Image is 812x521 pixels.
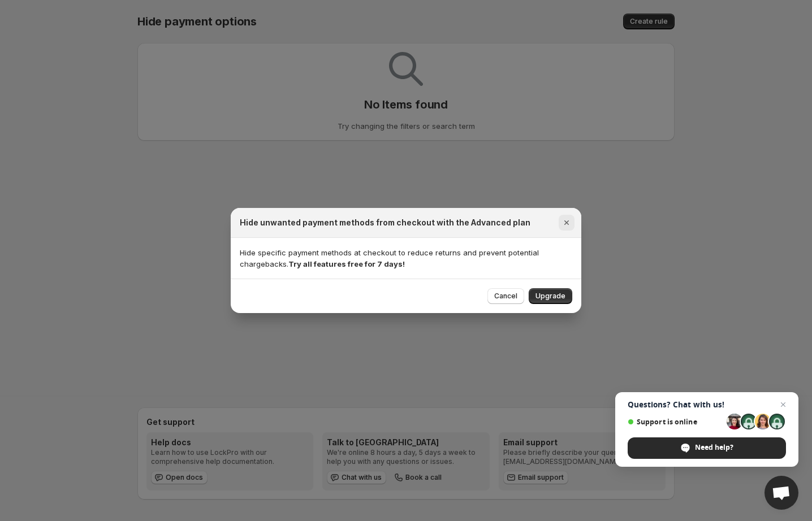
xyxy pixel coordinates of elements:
[240,247,572,270] p: Hide specific payment methods at checkout to reduce returns and prevent potential chargebacks.
[288,259,405,268] strong: Try all features free for 7 days!
[240,217,530,228] h2: Hide unwanted payment methods from checkout with the Advanced plan
[628,400,786,409] span: Questions? Chat with us!
[559,215,575,231] button: Close
[487,288,524,304] button: Cancel
[535,292,565,301] span: Upgrade
[765,476,798,510] a: Open chat
[529,288,572,304] button: Upgrade
[695,442,733,453] span: Need help?
[628,418,723,426] span: Support is online
[494,292,517,301] span: Cancel
[628,437,786,459] span: Need help?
